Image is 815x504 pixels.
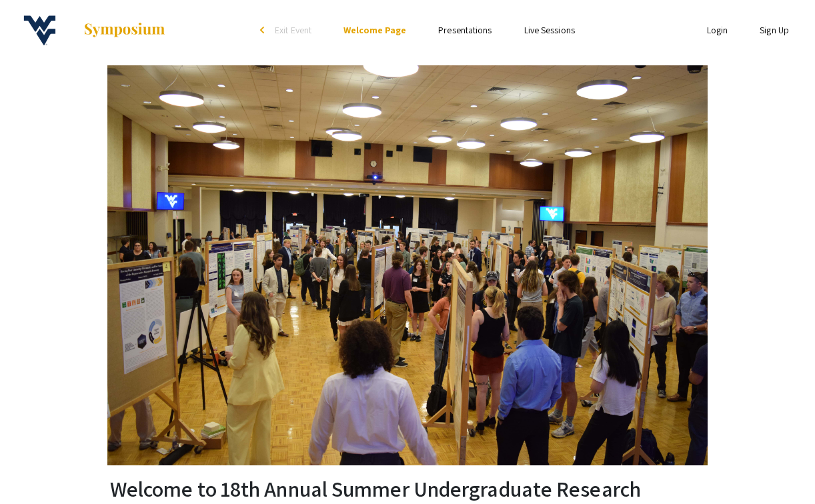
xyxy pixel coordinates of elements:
[760,24,789,36] a: Sign Up
[343,24,406,36] a: Welcome Page
[260,26,268,34] div: arrow_back_ios
[275,24,311,36] span: Exit Event
[107,65,708,465] img: 18th Annual Summer Undergraduate Research Symposium!
[707,24,728,36] a: Login
[10,13,69,47] img: 18th Annual Summer Undergraduate Research Symposium!
[524,24,575,36] a: Live Sessions
[438,24,492,36] a: Presentations
[83,22,166,38] img: Symposium by ForagerOne
[10,13,166,47] a: 18th Annual Summer Undergraduate Research Symposium!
